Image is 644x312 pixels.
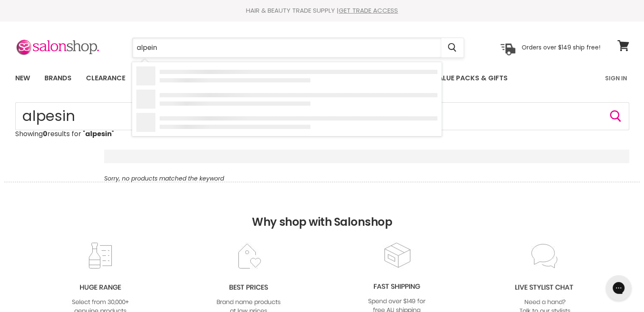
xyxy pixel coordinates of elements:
[5,66,640,90] nav: Main
[339,6,398,15] a: GET TRADE ACCESS
[133,38,441,57] input: Search
[522,44,600,51] p: Orders over $149 ship free!
[441,38,464,57] button: Search
[4,182,640,241] h2: Why shop with Salonshop
[15,102,629,130] input: Search
[38,69,78,87] a: Brands
[85,129,112,139] strong: alpesin
[43,129,47,139] strong: 0
[600,69,632,87] a: Sign In
[15,102,629,130] form: Product
[132,38,464,58] form: Product
[602,272,636,304] iframe: Gorgias live chat messenger
[80,69,132,87] a: Clearance
[5,6,640,15] div: HAIR & BEAUTY TRADE SUPPLY |
[15,130,629,138] p: Showing results for " "
[9,66,557,90] ul: Main menu
[104,174,224,183] em: Sorry, no products matched the keyword
[9,69,36,87] a: New
[427,69,514,87] a: Value Packs & Gifts
[609,109,622,123] button: Search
